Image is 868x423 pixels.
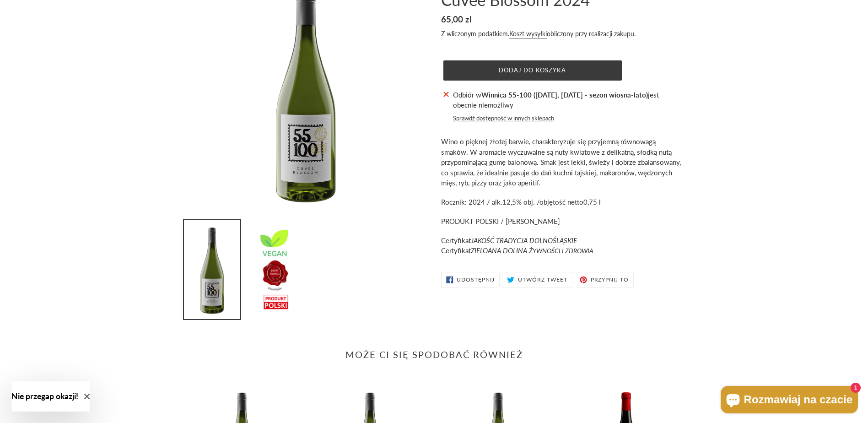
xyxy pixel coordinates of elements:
[499,66,566,74] span: Dodaj do koszyka
[471,236,577,244] em: JAKOŚĆ TRADYCJA DOLNOŚLĄSKIE
[441,29,684,38] div: Z wliczonym podatkiem. obliczony przy realizacji zakupu.
[441,137,681,187] span: Wino o pięknej złotej barwie, charakteryzuje się przyjemną równowagą smaków. W aromacie wyczuwaln...
[518,277,567,282] span: Utwórz tweet
[441,198,502,206] span: Rocznik: 2024 / alk.
[247,220,303,319] img: Załaduj obraz do przeglądarki galerii, Polskie wino białe półwytrawne Cuvée Blossom 2024
[583,198,601,206] span: 0,75 l
[471,246,593,255] em: ZIELOANA DOLINA Ż
[441,216,684,227] p: PRODUKT POLSKI / [PERSON_NAME]
[718,386,861,416] inbox-online-store-chat: Czat w sklepie online Shopify
[441,235,684,256] p: Certyfikat Certyfikat
[185,349,684,360] h2: Może Ci się spodobać również
[509,30,547,38] a: Koszt wysyłki
[441,14,472,24] span: 65,00 zl
[591,277,629,282] span: Przypnij to
[533,247,593,255] span: YWNOŚCI I ZDROWIA
[481,91,648,99] strong: Winnica 55-100 ([DATE], [DATE] - sezon wiosna-lato)
[443,60,622,81] button: Dodaj do koszyka
[539,198,583,206] span: objętość netto
[184,220,240,319] img: Załaduj obraz do przeglądarki galerii, Polskie wino białe półwytrawne Cuvée Blossom 2024
[453,114,554,123] button: Sprawdź dostępność w innych sklepach
[453,90,684,110] p: Odbiór w jest obecnie niemożliwy
[457,277,495,282] span: Udostępnij
[502,198,539,206] span: 12,5% obj. /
